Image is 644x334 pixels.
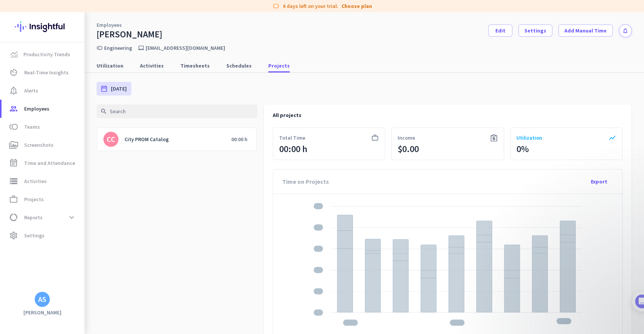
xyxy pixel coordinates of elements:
[2,154,85,172] a: event_noteTime and Attendance
[9,231,18,240] i: settings
[398,143,419,155] div: $0.00
[524,27,546,34] span: Settings
[107,135,115,143] div: CC
[42,81,124,89] div: [PERSON_NAME] from Insightful
[279,143,307,155] div: 00:00 h
[24,177,47,186] span: Activities
[591,178,607,185] span: Export
[111,85,127,92] span: [DATE]
[29,182,102,197] button: Add your employees
[140,62,164,69] span: Activities
[24,159,75,168] span: Time and Attendance
[279,203,616,326] img: placeholder-stacked-chart.svg
[14,215,137,232] div: 2Initial tracking settings and how to edit them
[490,134,498,142] img: widget-img
[75,235,113,266] button: Help
[29,144,131,175] div: It's time to add your employees! This is crucial since Insightful will start collecting their act...
[11,51,17,58] img: menu-item
[24,86,38,95] span: Alerts
[9,140,18,149] i: perm_media
[146,45,225,51] p: [EMAIL_ADDRESS][DOMAIN_NAME]
[226,62,252,69] span: Schedules
[2,100,85,118] a: groupEmployees
[341,2,372,10] a: Choose plan
[88,254,100,260] span: Help
[24,140,54,149] span: Screenshots
[132,3,146,17] div: Close
[124,136,169,143] p: City PROM Catalog
[24,195,44,204] span: Projects
[24,122,40,131] span: Teams
[279,134,305,142] span: Total Time
[516,134,542,142] span: Utilization
[29,131,128,139] div: Add employees
[9,195,18,204] i: work_outline
[9,86,18,95] i: notification_important
[29,217,128,232] div: Initial tracking settings and how to edit them
[495,27,506,34] span: Edit
[2,82,85,100] a: notification_importantAlerts
[9,68,18,77] i: av_timer
[24,231,45,240] span: Settings
[9,159,18,168] i: event_note
[9,104,18,113] i: group
[138,45,144,51] i: laptop_mac
[268,62,290,69] span: Projects
[609,134,616,142] i: show_chart
[38,296,46,303] div: AS
[24,213,43,222] span: Reports
[24,68,69,77] span: Real-Time Insights
[11,56,140,74] div: You're just a few steps away from completing the essential app setup
[96,99,143,107] p: About 10 minutes
[27,79,39,91] img: Profile image for Tamara
[564,27,607,34] span: Add Manual Time
[2,172,85,190] a: storageActivities
[97,62,123,69] span: Utilization
[14,129,137,141] div: 1Add employees
[65,211,78,224] button: expand_more
[2,208,85,226] a: data_usageReportsexpand_more
[2,45,85,63] a: menu-itemProductivity Trends
[2,63,85,82] a: av_timerReal-Time Insights
[518,25,552,37] button: Settings
[23,50,70,59] span: Productivity Trends
[273,112,301,119] span: All projects
[15,12,70,42] img: Insightful logo
[113,235,151,266] button: Tasks
[516,143,529,155] div: 0%
[124,254,140,260] span: Tasks
[104,45,132,51] a: Engineering
[11,29,140,56] div: 🎊 Welcome to Insightful! 🎊
[100,85,108,92] i: date_range
[619,24,632,37] button: notifications
[11,254,26,260] span: Home
[100,108,107,115] i: search
[398,134,415,142] span: Income
[8,99,27,107] p: 4 steps
[180,62,210,69] span: Timesheets
[585,175,613,188] button: Export
[371,134,379,142] i: work_outline
[9,177,18,186] i: storage
[9,213,18,222] i: data_usage
[488,25,512,37] button: Edit
[231,136,247,143] time: 00:00 h
[64,3,88,16] h1: Tasks
[97,29,162,40] div: [PERSON_NAME]
[44,254,70,260] span: Messages
[622,28,629,34] i: notifications
[38,235,75,266] button: Messages
[9,122,18,131] i: toll
[97,105,257,118] input: Search
[97,21,122,29] a: Employees
[272,2,280,10] i: label
[282,169,329,194] div: Time on Projects
[2,226,85,245] a: settingsSettings
[2,136,85,154] a: perm_mediaScreenshots
[97,45,103,51] i: toll
[2,118,85,136] a: tollTeams
[24,104,49,113] span: Employees
[2,190,85,208] a: work_outlineProjects
[558,25,613,37] button: Add Manual Time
